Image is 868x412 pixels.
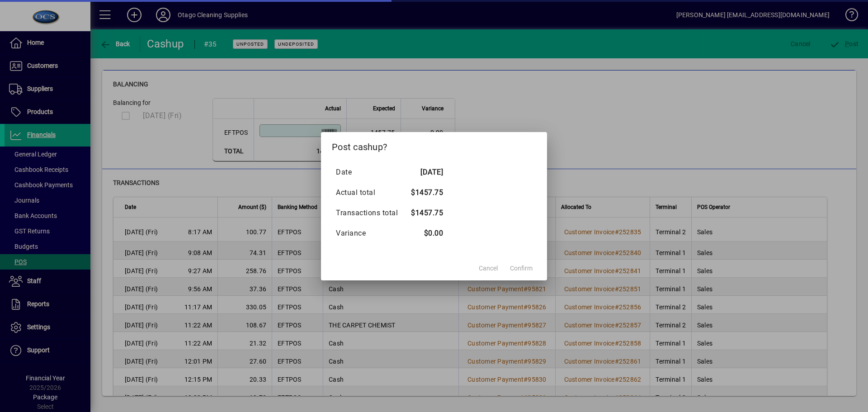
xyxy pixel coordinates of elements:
td: $1457.75 [407,203,443,223]
td: $1457.75 [407,183,443,203]
td: Actual total [335,183,407,203]
td: Variance [335,223,407,244]
td: [DATE] [407,162,443,183]
td: $0.00 [407,223,443,244]
h2: Post cashup? [321,132,547,158]
td: Transactions total [335,203,407,223]
td: Date [335,162,407,183]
